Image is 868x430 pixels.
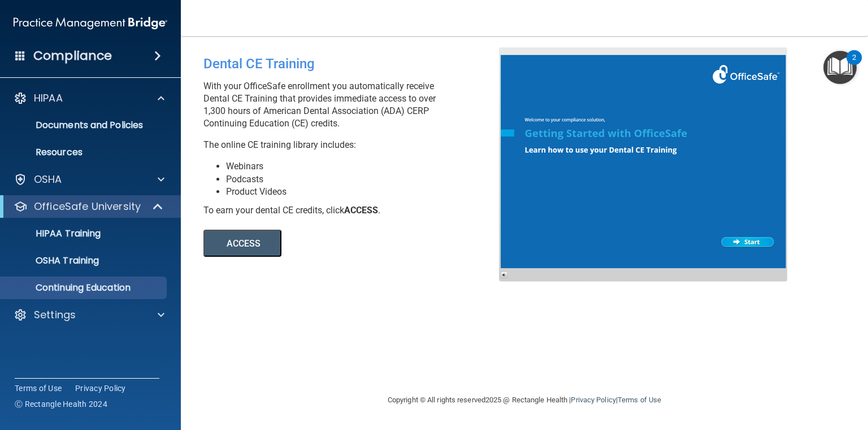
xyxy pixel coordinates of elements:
p: OfficeSafe University [34,200,141,213]
a: OSHA [14,173,164,186]
a: ACCESS [203,240,513,248]
li: Podcasts [226,173,507,186]
p: OSHA Training [7,255,99,266]
p: The online CE training library includes: [203,139,507,151]
p: Settings [34,308,76,322]
b: ACCESS [344,205,378,216]
p: HIPAA [34,91,63,105]
button: ACCESS [203,230,281,257]
a: Settings [14,308,164,322]
p: Resources [7,147,162,158]
p: With your OfficeSafe enrollment you automatically receive Dental CE Training that provides immedi... [203,80,507,130]
div: Copyright © All rights reserved 2025 @ Rectangle Health | | [318,382,731,418]
a: Terms of Use [15,383,62,394]
p: OSHA [34,173,62,186]
a: OfficeSafe University [14,200,164,213]
a: Privacy Policy [75,383,126,394]
p: HIPAA Training [7,228,101,239]
h4: Compliance [33,48,112,64]
a: Terms of Use [618,396,661,404]
p: Documents and Policies [7,120,162,131]
a: HIPAA [14,91,164,105]
li: Product Videos [226,186,507,198]
span: Ⓒ Rectangle Health 2024 [15,398,107,410]
p: Continuing Education [7,282,162,293]
li: Webinars [226,160,507,173]
img: PMB logo [14,12,167,34]
div: To earn your dental CE credits, click . [203,204,507,217]
div: Dental CE Training [203,47,507,80]
button: Open Resource Center, 2 new notifications [823,51,857,84]
a: Privacy Policy [571,396,615,404]
div: 2 [852,58,856,72]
